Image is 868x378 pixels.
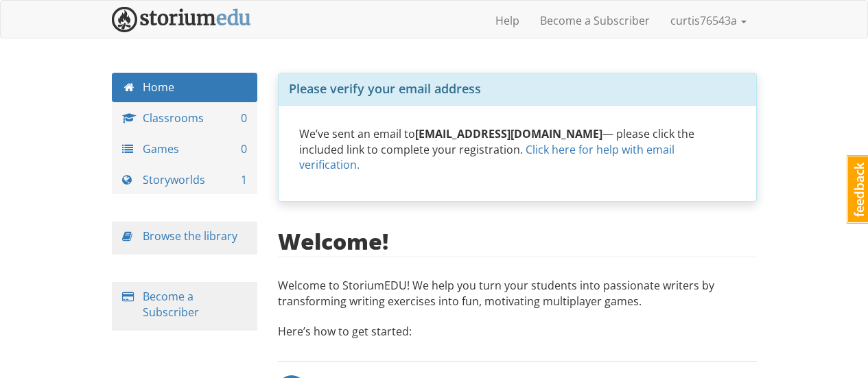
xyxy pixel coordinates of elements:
span: 0 [241,141,247,157]
img: StoriumEDU [112,7,251,32]
h2: Welcome! [278,229,388,253]
strong: [EMAIL_ADDRESS][DOMAIN_NAME] [415,126,602,141]
a: Storyworlds 1 [112,165,258,195]
a: Classrooms 0 [112,104,258,133]
a: Become a Subscriber [143,289,199,320]
p: Here’s how to get started: [278,324,757,353]
span: 0 [241,110,247,126]
span: 1 [241,172,247,188]
p: We’ve sent an email to — please click the included link to complete your registration. [299,126,736,174]
a: Help [485,3,530,38]
span: Please verify your email address [289,80,481,97]
a: Become a Subscriber [530,3,660,38]
a: Games 0 [112,134,258,164]
a: Click here for help with email verification. [299,142,675,173]
a: Browse the library [143,228,237,244]
p: Welcome to StoriumEDU! We help you turn your students into passionate writers by transforming wri... [278,278,757,316]
a: curtis76543a [660,3,757,38]
a: Home [112,73,258,102]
